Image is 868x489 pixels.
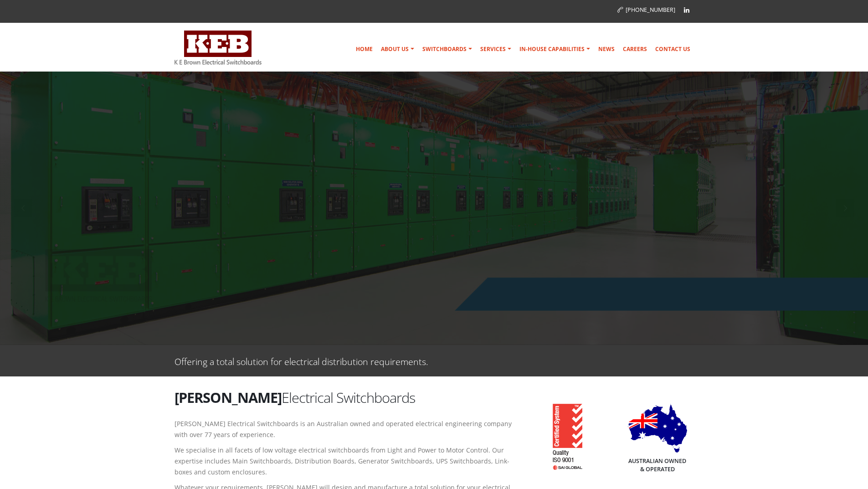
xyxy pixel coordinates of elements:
[652,40,694,58] a: Contact Us
[680,3,693,17] a: Linkedin
[541,399,583,470] img: K E Brown ISO 9001 Accreditation
[175,388,282,407] strong: [PERSON_NAME]
[617,6,675,14] a: [PHONE_NUMBER]
[352,40,376,58] a: Home
[175,388,516,407] h2: Electrical Switchboards
[175,445,516,478] p: We specialise in all facets of low voltage electrical switchboards from Light and Power to Motor ...
[628,457,687,474] h5: Australian Owned & Operated
[595,40,618,58] a: News
[175,418,516,440] p: [PERSON_NAME] Electrical Switchboards is an Australian owned and operated electrical engineering ...
[377,40,418,58] a: About Us
[516,40,594,58] a: In-house Capabilities
[619,40,651,58] a: Careers
[175,31,262,65] img: K E Brown Electrical Switchboards
[419,40,476,58] a: Switchboards
[175,354,428,367] p: Offering a total solution for electrical distribution requirements.
[477,40,515,58] a: Services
